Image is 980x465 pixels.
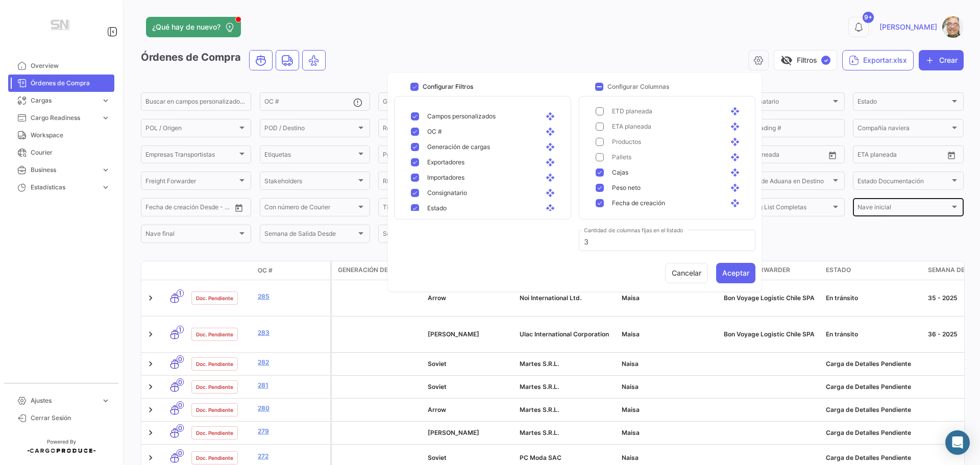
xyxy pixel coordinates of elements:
[821,56,830,65] span: ✓
[520,330,609,338] span: Ulac International Corporation
[427,112,496,121] span: Campos personalizados
[428,429,479,436] span: Piero Butti
[427,142,490,152] span: Generación de cargas
[428,294,446,302] span: Arrow
[730,183,743,192] mat-icon: open_with
[145,405,156,415] a: Expand/Collapse Row
[31,148,110,157] span: Courier
[31,413,110,423] span: Cerrar Sesión
[303,51,325,70] button: Air
[101,183,110,192] span: expand_more
[177,449,184,457] span: 0
[826,428,920,437] div: Carga de Detalles Pendiente
[177,289,184,297] span: 1
[826,453,920,462] div: Carga de Detalles Pendiente
[730,137,743,146] mat-icon: open_with
[944,148,959,163] button: Open calendar
[857,100,949,107] span: Estado
[171,205,212,212] input: Hasta
[258,452,326,461] a: 272
[612,107,652,116] span: ETD planeada
[857,205,949,212] span: Nave inicial
[622,454,639,461] span: Naisa
[612,137,641,146] span: Productos
[36,12,87,41] img: Manufactura+Logo.png
[520,383,559,390] span: Martes S.R.L.
[546,188,558,198] mat-icon: open_with
[101,96,110,105] span: expand_more
[254,262,330,279] datatable-header-cell: OC #
[724,294,815,302] span: Bon Voyage Logistic Chile SPA
[774,50,837,70] button: visibility_offFiltros✓
[31,183,97,192] span: Estadísticas
[145,153,237,160] span: Empresas Transportistas
[730,199,743,208] mat-icon: open_with
[258,427,326,436] a: 279
[196,429,233,437] span: Doc. Pendiente
[826,405,920,414] div: Carga de Detalles Pendiente
[258,292,326,301] a: 285
[383,153,475,160] span: Producto / SKU
[826,330,920,339] div: En tránsito
[31,396,97,405] span: Ajustes
[520,429,559,436] span: Martes S.R.L.
[383,232,475,239] span: Semana de Salida Hasta
[520,454,561,461] span: PC Moda SAC
[31,96,97,105] span: Cargas
[145,359,156,369] a: Expand/Collapse Row
[258,266,273,275] span: OC #
[152,22,220,32] span: ¿Qué hay de nuevo?
[622,330,640,338] span: Maisa
[196,330,233,338] span: Doc. Pendiente
[145,453,156,463] a: Expand/Collapse Row
[612,168,628,177] span: Cajas
[338,265,416,275] span: Generación de cargas
[177,326,184,333] span: 1
[546,142,558,152] mat-icon: open_with
[724,330,815,338] span: Bon Voyage Logistic Chile SPA
[145,126,237,133] span: POL / Origen
[383,100,475,107] span: Generación de cargas
[145,232,237,239] span: Nave final
[145,428,156,438] a: Expand/Collapse Row
[857,126,949,133] span: Compañía naviera
[622,429,640,436] span: Maisa
[945,430,970,455] div: Abrir Intercom Messenger
[8,75,114,92] a: Órdenes de Compra
[546,127,558,136] mat-icon: open_with
[258,381,326,390] a: 281
[730,153,743,162] mat-icon: open_with
[427,173,464,182] span: Importadores
[427,158,464,167] span: Exportadores
[739,100,831,107] span: Consignatario
[31,61,110,70] span: Overview
[146,17,241,37] button: ¿Qué hay de nuevo?
[264,153,356,160] span: Etiquetas
[145,293,156,303] a: Expand/Collapse Row
[383,179,401,186] input: Desde
[196,454,233,462] span: Doc. Pendiente
[826,359,920,369] div: Carga de Detalles Pendiente
[622,406,640,413] span: Maisa
[383,205,475,212] span: Tiene Cargas
[264,205,356,212] span: Con número de Courier
[196,294,233,302] span: Doc. Pendiente
[826,293,920,303] div: En tránsito
[780,54,793,66] span: visibility_off
[428,406,446,413] span: Arrow
[177,424,184,432] span: 0
[546,158,558,167] mat-icon: open_with
[31,79,110,88] span: Órdenes de Compra
[187,266,254,275] datatable-header-cell: Estado Doc.
[145,329,156,339] a: Expand/Collapse Row
[428,454,447,461] span: Soviet
[665,263,708,283] button: Cancelar
[612,122,651,131] span: ETA planeada
[101,396,110,405] span: expand_more
[622,294,640,302] span: Maisa
[428,330,479,338] span: Van Heusen
[879,22,937,32] span: [PERSON_NAME]
[264,126,356,133] span: POD / Destino
[826,265,851,275] span: Estado
[942,16,964,38] img: Captura.PNG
